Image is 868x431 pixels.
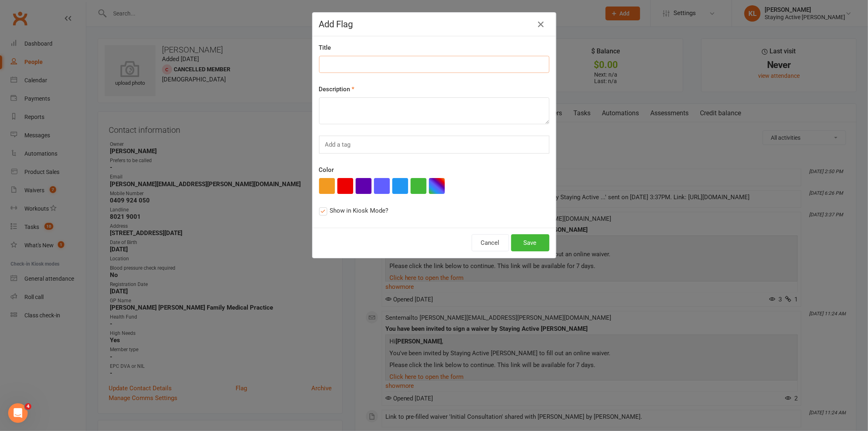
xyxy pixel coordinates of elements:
[8,403,28,423] iframe: Intercom live chat
[319,19,549,29] h4: Add Flag
[511,234,549,251] button: Save
[330,206,389,214] span: Show in Kiosk Mode?
[319,43,331,53] label: Title
[319,84,355,94] label: Description
[25,403,31,410] span: 4
[472,234,509,251] button: Cancel
[324,139,353,150] input: Add a tag
[319,165,334,175] label: Color
[535,18,548,31] button: Close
